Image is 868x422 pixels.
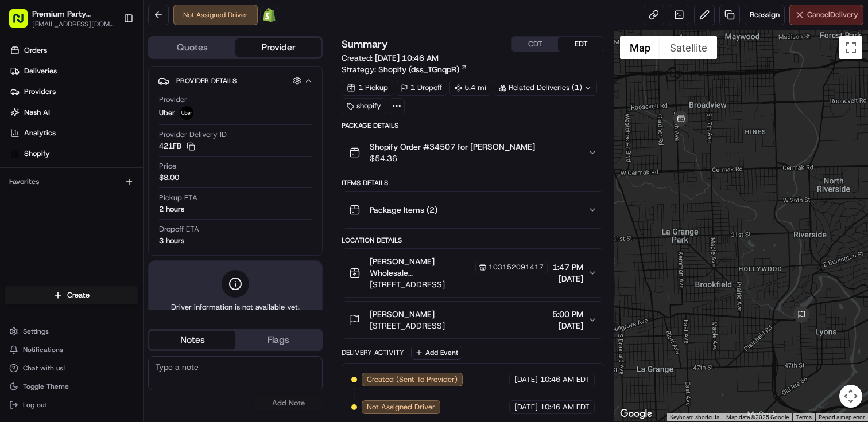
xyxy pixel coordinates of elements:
span: Toggle Theme [23,382,69,391]
button: [PERSON_NAME] Wholesale [PERSON_NAME]103152091417[STREET_ADDRESS]1:47 PM[DATE] [342,249,604,297]
img: 1736555255976-a54dd68f-1ca7-489b-9aae-adbdc363a1c4 [11,110,32,130]
button: Notes [149,331,235,349]
div: 1 Pickup [342,80,393,96]
button: Provider [235,38,321,57]
a: Nash AI [5,103,143,122]
span: Dropoff ETA [159,224,199,235]
button: Toggle fullscreen view [839,36,862,59]
span: Shopify Order #34507 for [PERSON_NAME] [370,141,535,153]
img: Shopify logo [10,149,20,158]
span: 10:46 AM EDT [540,402,590,412]
button: Log out [5,397,138,413]
span: Reassign [750,10,780,20]
span: [DATE] 10:46 AM [375,53,439,63]
span: Map data ©2025 Google [726,414,789,420]
span: Deliveries [24,66,57,76]
a: Terms (opens in new tab) [796,414,812,420]
span: [DATE] [552,320,583,331]
button: CDT [512,37,558,52]
span: Create [67,290,90,300]
span: [DATE] [514,402,538,412]
span: Providers [24,87,56,97]
div: shopify [342,98,386,114]
a: 💻API Documentation [92,162,189,182]
span: [DATE] [552,273,583,284]
span: Uber [159,108,175,118]
button: Premium Party Distribution[EMAIL_ADDRESS][DOMAIN_NAME] [5,5,119,32]
a: Powered byPylon [81,194,139,203]
button: Notifications [5,342,138,358]
div: Favorites [5,173,138,191]
span: Nash AI [24,107,50,118]
button: Provider Details [158,71,313,90]
div: We're available if you need us! [39,121,145,130]
span: Package Items ( 2 ) [370,204,437,216]
span: Created: [342,52,439,64]
span: 1:47 PM [552,261,583,273]
button: Show satellite imagery [660,36,717,59]
span: 5:00 PM [552,308,583,320]
a: Shopify [5,144,143,163]
div: Related Deliveries (1) [494,80,597,96]
div: Location Details [342,236,604,245]
button: Toggle Theme [5,378,138,394]
span: Provider Details [176,76,237,85]
span: [PERSON_NAME] Wholesale [PERSON_NAME] [370,256,473,279]
button: Chat with us! [5,360,138,376]
span: Created (Sent To Provider) [367,374,458,385]
button: Package Items (2) [342,192,604,228]
button: Settings [5,323,138,339]
div: Items Details [342,178,604,187]
button: Shopify Order #34507 for [PERSON_NAME]$54.36 [342,134,604,171]
span: Shopify [24,149,50,159]
img: uber-new-logo.jpeg [180,106,193,120]
button: Premium Party Distribution [32,8,114,19]
a: Report a map error [819,414,865,420]
h3: Summary [342,39,388,49]
img: Nash [11,11,34,34]
span: [STREET_ADDRESS] [370,279,548,290]
button: [PERSON_NAME][STREET_ADDRESS]5:00 PM[DATE] [342,302,604,338]
a: Orders [5,41,143,60]
input: Clear [30,74,189,86]
span: 103152091417 [489,263,544,272]
span: Shopify (dss_TGnqpR) [378,64,459,75]
span: Knowledge Base [23,166,88,178]
div: Strategy: [342,64,468,75]
span: [DATE] [514,374,538,385]
span: Price [159,161,176,171]
span: Orders [24,45,47,56]
span: Pickup ETA [159,193,197,203]
div: 2 hours [159,204,184,214]
div: Delivery Activity [342,348,404,357]
img: Google [617,407,655,421]
span: Not Assigned Driver [367,402,435,412]
button: [EMAIL_ADDRESS][DOMAIN_NAME] [32,19,114,29]
div: 3 hours [159,236,184,246]
button: Create [5,286,138,304]
button: CancelDelivery [789,5,863,25]
a: Deliveries [5,62,143,80]
span: Settings [23,327,49,336]
span: [PERSON_NAME] [370,308,435,320]
div: 5.4 mi [449,80,491,96]
span: Notifications [23,345,63,354]
a: Shopify (dss_TGnqpR) [378,64,468,75]
button: Start new chat [195,113,209,127]
span: Chat with us! [23,364,65,373]
span: Analytics [24,128,56,138]
a: Open this area in Google Maps (opens a new window) [617,407,655,421]
p: Welcome 👋 [11,46,209,64]
button: 421FB [159,141,195,151]
img: Shopify [262,8,276,22]
a: Shopify [260,6,278,24]
span: $8.00 [159,173,179,183]
div: 💻 [97,167,106,177]
span: Log out [23,400,46,409]
button: EDT [558,37,604,52]
div: Package Details [342,121,604,130]
span: API Documentation [108,166,184,178]
button: Add Event [411,346,462,360]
